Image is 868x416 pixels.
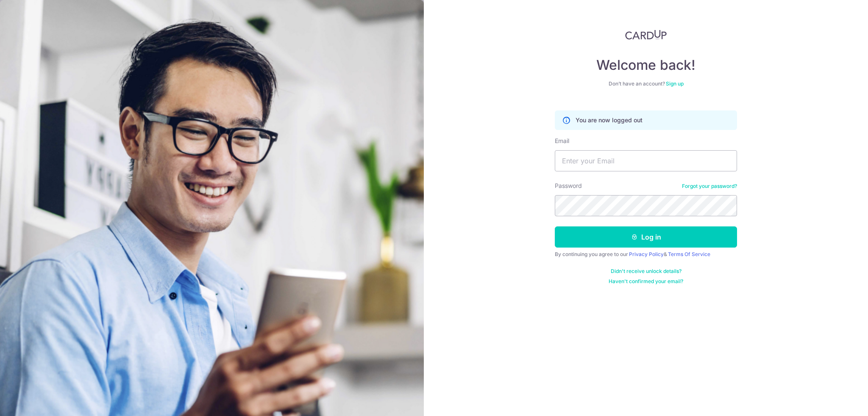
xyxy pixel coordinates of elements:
[629,251,664,257] a: Privacy Policy
[666,80,684,87] a: Sign up
[555,251,737,258] div: By continuing you agree to our &
[668,251,710,257] a: Terms Of Service
[555,57,737,74] h4: Welcome back!
[555,182,582,190] label: Password
[555,150,737,171] input: Enter your Email
[609,278,683,285] a: Haven't confirmed your email?
[611,268,682,275] a: Didn't receive unlock details?
[555,80,737,87] div: Don’t have an account?
[682,183,737,190] a: Forgot your password?
[555,137,569,145] label: Email
[625,30,667,40] img: CardUp Logo
[555,226,737,248] button: Log in
[576,116,643,124] p: You are now logged out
